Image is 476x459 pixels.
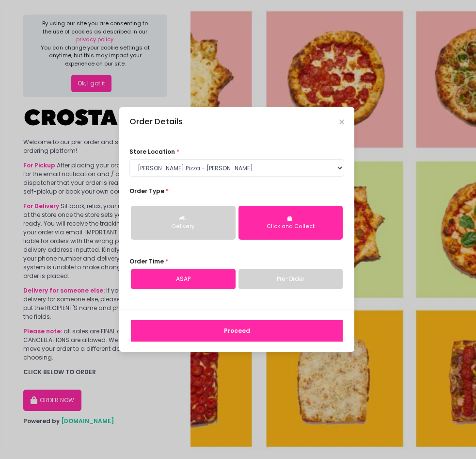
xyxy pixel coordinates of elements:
[131,320,343,342] button: Proceed
[129,148,175,156] span: store location
[137,223,229,230] div: Delivery
[129,187,164,195] span: Order Type
[129,116,183,128] div: Order Details
[129,257,164,265] span: Order Time
[131,206,236,240] button: Delivery
[238,269,343,289] a: Pre-Order
[238,206,343,240] button: Click and Collect
[245,223,337,230] div: Click and Collect
[131,269,236,289] a: ASAP
[339,120,344,125] button: Close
